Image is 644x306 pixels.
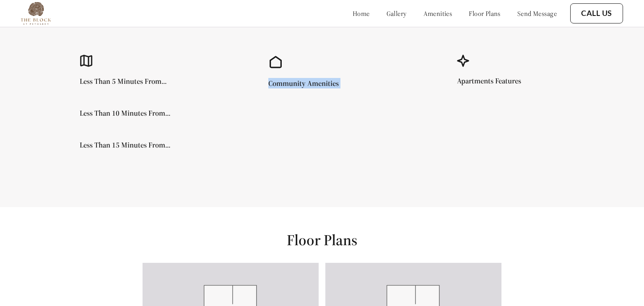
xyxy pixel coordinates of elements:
h1: Floor Plans [287,231,357,249]
a: floor plans [469,9,501,18]
a: amenities [423,9,452,18]
a: send message [517,9,557,18]
h5: Apartments Features [457,77,521,85]
h5: Community Amenities [268,80,339,87]
button: Call Us [570,3,623,23]
img: Company logo [21,2,51,25]
a: Call Us [581,9,612,18]
h5: Less Than 10 Minutes From... [80,109,171,117]
h5: Less Than 15 Minutes From... [80,141,171,149]
a: home [353,9,370,18]
h5: Less Than 5 Minutes From... [80,78,167,85]
a: gallery [387,9,407,18]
